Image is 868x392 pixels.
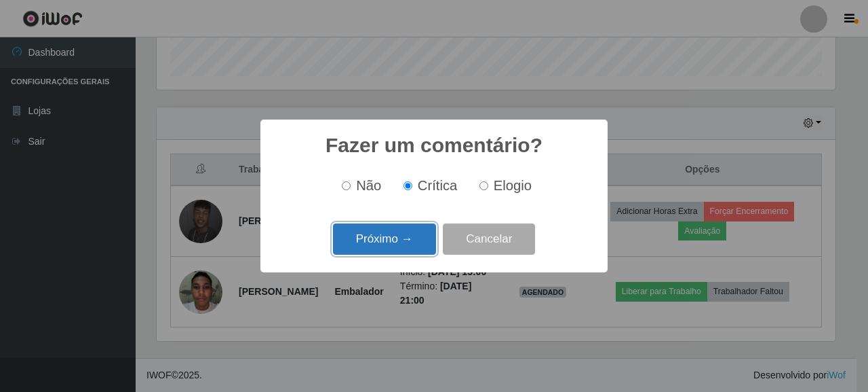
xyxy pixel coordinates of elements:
input: Elogio [479,181,488,190]
span: Não [356,178,381,193]
span: Elogio [494,178,532,193]
input: Não [342,181,351,190]
h2: Fazer um comentário? [325,133,542,158]
button: Cancelar [443,224,535,255]
button: Próximo → [333,224,436,255]
span: Crítica [418,178,458,193]
input: Crítica [403,181,412,190]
